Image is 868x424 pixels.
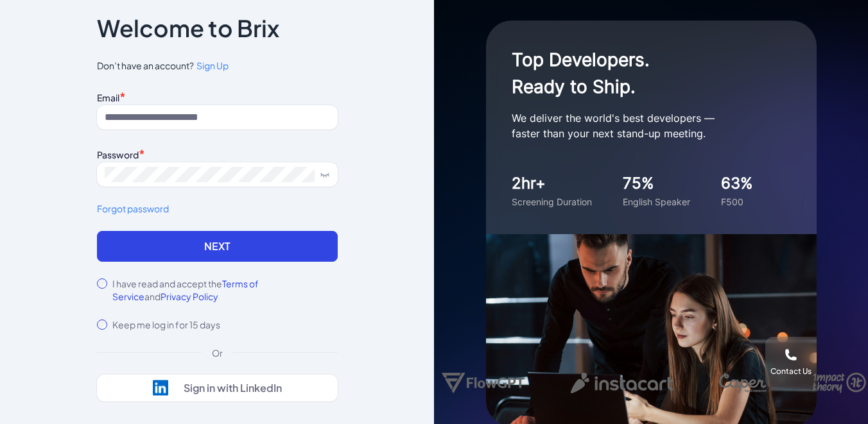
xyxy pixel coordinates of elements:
button: Contact Us [765,337,817,388]
div: Sign in with LinkedIn [184,382,282,394]
label: Email [97,92,119,103]
div: Screening Duration [512,195,592,208]
span: Privacy Policy [161,291,218,302]
p: Welcome to Brix [97,18,279,38]
span: Sign Up [196,60,229,71]
a: Forgot password [97,202,338,216]
div: 2hr+ [512,172,592,195]
h1: Top Developers. Ready to Ship. [512,46,768,100]
div: English Speaker [623,195,690,208]
div: Or [202,346,233,359]
span: Don’t have an account? [97,59,338,72]
a: Sign Up [194,59,229,72]
div: 63% [721,172,753,195]
div: 75% [623,172,690,195]
label: Keep me log in for 15 days [112,318,220,331]
div: Contact Us [770,366,812,377]
button: Sign in with LinkedIn [97,375,338,402]
label: Password [97,149,139,160]
div: F500 [721,195,753,208]
p: We deliver the world's best developers — faster than your next stand-up meeting. [512,110,768,141]
label: I have read and accept the and [112,277,338,303]
span: Terms of Service [112,278,259,302]
button: Next [97,231,338,262]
